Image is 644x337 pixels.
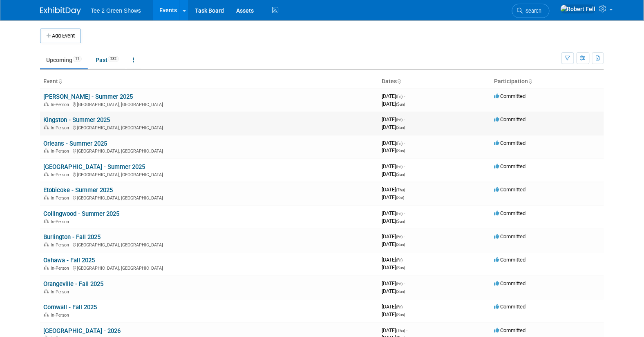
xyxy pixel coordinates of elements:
span: In-Person [51,313,72,318]
span: - [404,304,405,310]
span: [DATE] [382,116,405,122]
a: [GEOGRAPHIC_DATA] - Summer 2025 [43,163,145,171]
a: Search [512,4,550,18]
span: Committed [494,257,526,263]
span: [DATE] [382,93,405,99]
span: [DATE] [382,163,405,169]
span: (Sun) [396,172,405,177]
span: - [404,163,405,169]
span: (Sun) [396,149,405,153]
a: Orangeville - Fall 2025 [43,280,103,288]
a: [PERSON_NAME] - Summer 2025 [43,93,133,100]
span: (Fri) [396,118,402,122]
span: In-Person [51,102,72,107]
span: (Fri) [396,258,402,262]
span: Tee 2 Green Shows [91,7,141,14]
a: Kingston - Summer 2025 [43,116,110,124]
th: Event [40,75,378,89]
span: Committed [494,280,526,286]
div: [GEOGRAPHIC_DATA], [GEOGRAPHIC_DATA] [43,264,375,271]
img: In-Person Event [44,125,49,129]
span: Committed [494,304,526,310]
span: (Sun) [396,102,405,106]
div: [GEOGRAPHIC_DATA], [GEOGRAPHIC_DATA] [43,194,375,201]
span: Committed [494,93,526,99]
span: 11 [73,56,82,62]
img: In-Person Event [44,266,49,270]
span: Committed [494,210,526,216]
a: Sort by Participation Type [528,78,532,84]
span: In-Person [51,266,72,271]
span: In-Person [51,195,72,201]
span: In-Person [51,125,72,131]
span: [DATE] [382,327,407,333]
span: Committed [494,140,526,146]
img: In-Person Event [44,172,49,176]
th: Participation [491,75,604,89]
a: Sort by Event Name [58,78,62,84]
a: Etobicoke - Summer 2025 [43,186,113,194]
span: - [404,140,405,146]
span: [DATE] [382,218,405,224]
span: - [404,93,405,99]
th: Dates [378,75,491,89]
span: Committed [494,116,526,122]
a: Burlington - Fall 2025 [43,233,101,241]
a: Oshawa - Fall 2025 [43,257,95,264]
span: Committed [494,163,526,169]
span: - [406,327,407,333]
span: In-Person [51,219,72,224]
span: - [404,233,405,239]
span: In-Person [51,289,72,295]
a: Upcoming11 [40,52,88,68]
span: (Fri) [396,94,402,99]
span: (Sun) [396,266,405,270]
img: In-Person Event [44,219,49,223]
button: Add Event [40,29,81,43]
div: [GEOGRAPHIC_DATA], [GEOGRAPHIC_DATA] [43,124,375,131]
span: In-Person [51,172,72,177]
span: [DATE] [382,140,405,146]
div: [GEOGRAPHIC_DATA], [GEOGRAPHIC_DATA] [43,101,375,107]
span: (Sat) [396,195,404,200]
span: [DATE] [382,124,405,130]
span: (Thu) [396,188,405,192]
span: [DATE] [382,311,405,317]
img: In-Person Event [44,102,49,106]
div: [GEOGRAPHIC_DATA], [GEOGRAPHIC_DATA] [43,147,375,154]
span: [DATE] [382,210,405,216]
span: [DATE] [382,288,405,294]
span: Committed [494,233,526,239]
span: [DATE] [382,233,405,239]
img: In-Person Event [44,195,49,200]
span: (Sun) [396,289,405,294]
span: (Fri) [396,282,402,286]
span: 232 [108,56,119,62]
span: - [404,116,405,122]
a: Orleans - Summer 2025 [43,140,107,147]
span: [DATE] [382,241,405,247]
span: (Sun) [396,219,405,224]
span: Committed [494,327,526,333]
span: [DATE] [382,304,405,310]
span: [DATE] [382,257,405,263]
img: Robert Fell [560,4,596,13]
div: [GEOGRAPHIC_DATA], [GEOGRAPHIC_DATA] [43,171,375,177]
span: In-Person [51,242,72,248]
span: [DATE] [382,186,407,193]
a: [GEOGRAPHIC_DATA] - 2026 [43,327,121,335]
img: In-Person Event [44,313,49,317]
a: Past232 [89,52,125,68]
span: - [404,280,405,286]
a: Collingwood - Summer 2025 [43,210,119,217]
span: Search [523,8,542,14]
img: ExhibitDay [40,7,81,15]
span: (Fri) [396,211,402,216]
span: Committed [494,186,526,193]
span: [DATE] [382,264,405,270]
img: In-Person Event [44,149,49,153]
span: (Fri) [396,141,402,146]
span: (Sun) [396,242,405,247]
span: (Sun) [396,313,405,317]
a: Sort by Start Date [397,78,401,84]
